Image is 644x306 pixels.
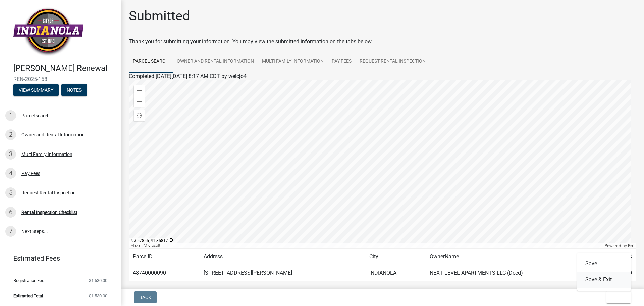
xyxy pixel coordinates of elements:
[426,265,599,281] td: NEXT LEVEL APARTMENTS LLC (Deed)
[134,96,145,107] div: Zoom out
[5,168,16,179] div: 4
[577,253,631,291] div: Exit
[21,132,85,137] div: Owner and Rental Information
[365,265,426,281] td: INDIANOLA
[173,51,258,73] a: Owner and Rental Information
[134,110,145,121] div: Find my location
[89,294,107,298] span: $1,530.00
[129,73,247,79] span: Completed [DATE][DATE] 8:17 AM CDT by welcjo4
[21,190,76,195] div: Request Rental Inspection
[13,278,44,283] span: Registration Fee
[129,265,200,281] td: 48740000090
[21,113,50,118] div: Parcel search
[603,243,636,248] div: Powered by
[13,76,107,82] span: REN-2025-158
[13,84,59,96] button: View Summary
[13,294,43,298] span: Estimated Total
[89,278,107,283] span: $1,530.00
[577,256,631,272] button: Save
[612,295,622,300] span: Exit
[577,272,631,288] button: Save & Exit
[5,110,16,121] div: 1
[5,129,16,140] div: 2
[5,226,16,237] div: 7
[13,7,83,56] img: City of Indianola, Iowa
[129,38,636,46] div: Thank you for submitting your information. You may view the submitted information on the tabs below.
[5,149,16,160] div: 3
[426,249,599,265] td: OwnerName
[5,187,16,198] div: 5
[134,291,157,303] button: Back
[365,249,426,265] td: City
[5,252,110,265] a: Estimated Fees
[129,243,603,248] div: Maxar, Microsoft
[129,51,173,73] a: Parcel search
[13,63,115,73] h4: [PERSON_NAME] Renewal
[129,249,200,265] td: ParcelID
[628,243,634,248] a: Esri
[5,207,16,218] div: 6
[61,88,87,93] wm-modal-confirm: Notes
[356,51,430,73] a: Request Rental Inspection
[599,249,636,265] td: Acres
[200,265,365,281] td: [STREET_ADDRESS][PERSON_NAME]
[139,295,151,300] span: Back
[134,85,145,96] div: Zoom in
[328,51,356,73] a: Pay Fees
[606,291,631,303] button: Exit
[258,51,328,73] a: Multi Family Information
[21,210,77,215] div: Rental Inspection Checklist
[21,152,72,157] div: Multi Family Information
[21,171,40,176] div: Pay Fees
[200,249,365,265] td: Address
[61,84,87,96] button: Notes
[13,88,59,93] wm-modal-confirm: Summary
[129,8,190,24] h1: Submitted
